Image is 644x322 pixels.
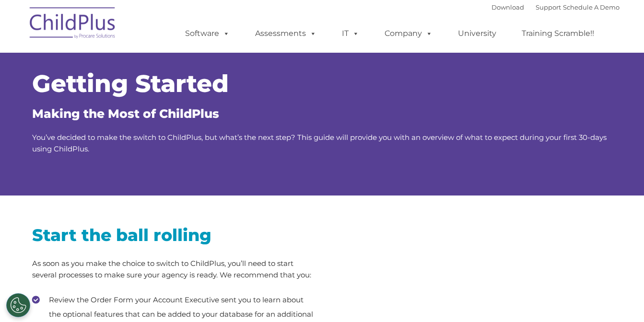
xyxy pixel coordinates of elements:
a: Training Scramble!! [512,24,604,43]
a: Support [536,3,561,11]
a: Software [176,24,239,43]
button: Cookies Settings [6,293,30,317]
font: | [492,3,620,11]
a: IT [332,24,369,43]
a: Company [375,24,442,43]
span: Getting Started [32,69,229,98]
a: University [448,24,506,43]
p: As soon as you make the choice to switch to ChildPlus, you’ll need to start several processes to ... [32,258,315,281]
a: Assessments [246,24,326,43]
a: Schedule A Demo [563,3,620,11]
a: Download [492,3,524,11]
span: You’ve decided to make the switch to ChildPlus, but what’s the next step? This guide will provide... [32,133,607,153]
h2: Start the ball rolling [32,224,315,246]
img: ChildPlus by Procare Solutions [25,0,121,48]
span: Making the Most of ChildPlus [32,106,219,121]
